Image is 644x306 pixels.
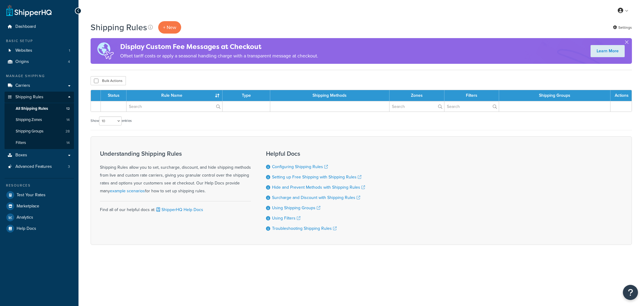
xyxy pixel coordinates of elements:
button: Bulk Actions [91,76,126,85]
a: Using Shipping Groups [272,205,320,211]
a: Learn More [591,45,625,57]
a: Shipping Rules [5,92,74,103]
li: Websites [5,45,74,56]
span: 14 [66,117,70,122]
a: Shipping Zones 14 [5,114,74,125]
a: example scenarios [110,188,145,194]
div: Resources [5,183,74,188]
span: Shipping Zones [16,117,42,122]
img: duties-banner-06bc72dcb5fe05cb3f9472aba00be2ae8eb53ab6f0d8bb03d382ba314ac3c341.png [91,38,120,64]
span: Filters [16,140,26,145]
a: Test Your Rates [5,190,74,200]
span: 14 [66,140,70,145]
span: 4 [68,59,70,64]
span: Carriers [15,83,30,88]
span: Origins [15,59,29,64]
span: 3 [68,164,70,169]
span: Marketplace [17,204,39,209]
div: Shipping Rules allow you to set, surcharge, discount, and hide shipping methods from live and cus... [100,150,251,195]
a: ShipperHQ Home [6,5,52,17]
span: 1 [69,48,70,53]
th: Actions [610,90,632,101]
span: Dashboard [15,24,36,29]
a: Hide and Prevent Methods with Shipping Rules [272,184,365,190]
a: Carriers [5,80,74,91]
th: Type [223,90,270,101]
a: Troubleshooting Shipping Rules [272,225,337,232]
a: Origins 4 [5,56,74,67]
h4: Display Custom Fee Messages at Checkout [120,42,318,52]
a: Advanced Features 3 [5,161,74,172]
a: Filters 14 [5,137,74,148]
p: + New [158,21,181,34]
li: Advanced Features [5,161,74,172]
li: Shipping Groups [5,126,74,137]
div: Find all of our helpful docs at: [100,201,251,214]
span: Websites [15,48,32,53]
th: Status [101,90,127,101]
a: Configuring Shipping Rules [272,164,328,170]
div: Manage Shipping [5,73,74,79]
span: Advanced Features [15,164,52,169]
li: All Shipping Rules [5,103,74,114]
a: Analytics [5,212,74,223]
span: All Shipping Rules [16,106,48,111]
label: Show entries [91,116,132,125]
a: Dashboard [5,21,74,32]
span: Shipping Rules [15,95,43,100]
h3: Understanding Shipping Rules [100,150,251,157]
th: Zones [389,90,444,101]
a: Websites 1 [5,45,74,56]
a: Using Filters [272,215,300,221]
a: Shipping Groups 28 [5,126,74,137]
div: Basic Setup [5,38,74,44]
th: Rule Name [127,90,223,101]
span: Analytics [17,215,33,220]
li: Filters [5,137,74,148]
a: Boxes [5,150,74,161]
span: Boxes [15,153,27,158]
span: 28 [66,129,70,134]
span: 12 [66,106,70,111]
p: Offset tariff costs or apply a seasonal handling charge with a transparent message at checkout. [120,52,318,60]
a: Help Docs [5,223,74,234]
input: Search [127,101,222,112]
input: Search [444,101,499,112]
input: Search [389,101,444,112]
a: Setting up Free Shipping with Shipping Rules [272,174,361,180]
select: Showentries [99,116,122,125]
li: Shipping Zones [5,114,74,125]
span: Test Your Rates [17,193,46,198]
button: Open Resource Center [623,285,638,300]
a: All Shipping Rules 12 [5,103,74,114]
li: Shipping Rules [5,92,74,149]
th: Filters [444,90,499,101]
li: Origins [5,56,74,67]
a: ShipperHQ Help Docs [155,207,203,213]
a: Surcharge and Discount with Shipping Rules [272,194,360,201]
th: Shipping Groups [499,90,610,101]
a: Settings [613,23,632,32]
h1: Shipping Rules [91,21,147,33]
h3: Helpful Docs [266,150,365,157]
th: Shipping Methods [270,90,389,101]
span: Shipping Groups [16,129,43,134]
a: Marketplace [5,201,74,212]
span: Help Docs [17,226,36,231]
